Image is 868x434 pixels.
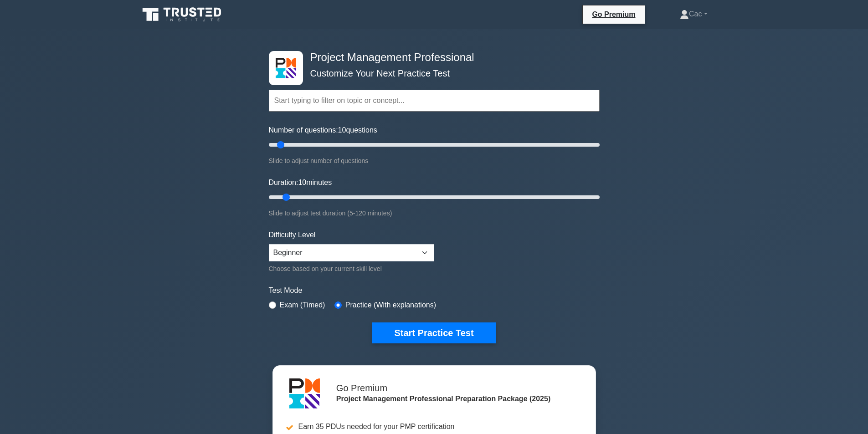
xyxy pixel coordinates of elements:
span: 10 [298,179,306,186]
div: Slide to adjust test duration (5-120 minutes) [269,208,600,219]
label: Difficulty Level [269,230,316,240]
label: Exam (Timed) [280,300,325,311]
button: Start Practice Test [372,322,495,343]
div: Choose based on your current skill level [269,263,434,274]
h4: Project Management Professional [307,51,555,64]
div: Slide to adjust number of questions [269,155,600,166]
input: Start typing to filter on topic or concept... [269,90,600,112]
label: Duration: minutes [269,177,332,188]
a: Cac [658,5,729,23]
a: Go Premium [586,9,641,20]
label: Test Mode [269,285,600,296]
label: Practice (With explanations) [345,300,436,311]
label: Number of questions: questions [269,125,377,136]
span: 10 [338,126,346,134]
